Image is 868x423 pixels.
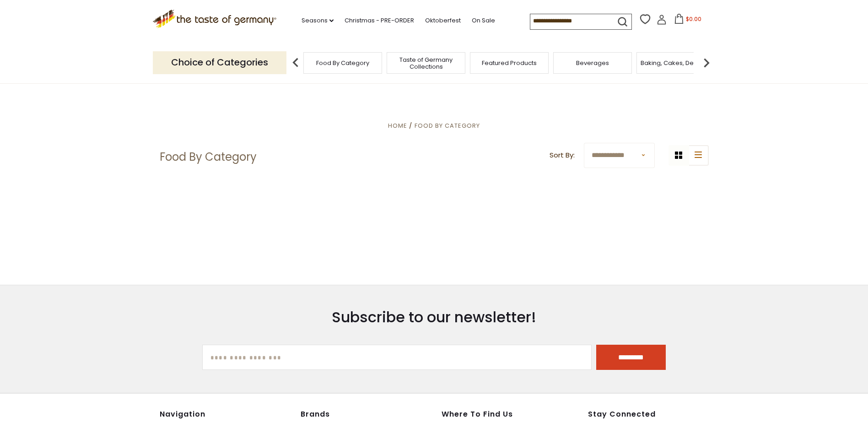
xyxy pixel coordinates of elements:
[697,54,716,72] img: next arrow
[316,60,369,66] a: Food By Category
[686,15,701,23] span: $0.00
[641,60,712,66] a: Baking, Cakes, Desserts
[472,16,495,26] a: On Sale
[669,14,707,27] button: $0.00
[482,60,537,66] a: Featured Products
[415,121,480,130] a: Food By Category
[153,51,286,74] p: Choice of Categories
[302,16,334,26] a: Seasons
[301,410,432,419] h4: Brands
[550,150,575,161] label: Sort By:
[442,410,546,419] h4: Where to find us
[389,56,463,70] a: Taste of Germany Collections
[576,60,609,66] a: Beverages
[286,54,305,72] img: previous arrow
[588,410,709,419] h4: Stay Connected
[388,121,407,130] a: Home
[202,308,666,326] h3: Subscribe to our newsletter!
[160,150,257,164] h1: Food By Category
[345,16,414,26] a: Christmas - PRE-ORDER
[160,410,291,419] h4: Navigation
[425,16,461,26] a: Oktoberfest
